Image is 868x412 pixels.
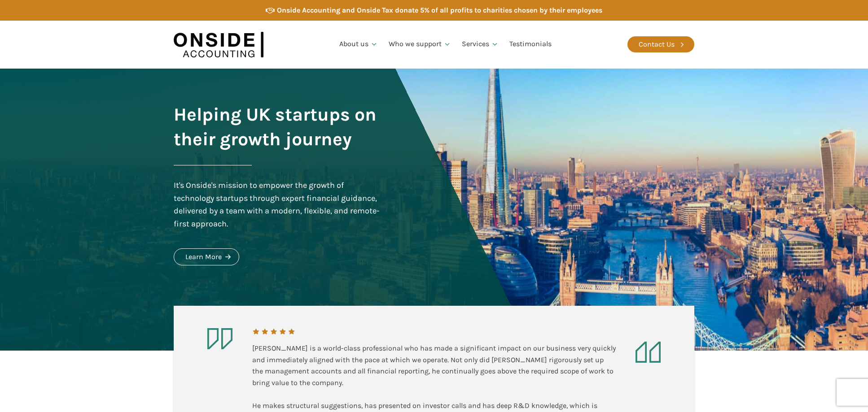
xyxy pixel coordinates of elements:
[174,27,263,62] img: Onside Accounting
[639,39,675,50] div: Contact Us
[185,251,222,263] div: Learn More
[383,29,456,60] a: Who we support
[174,248,239,265] a: Learn More
[456,29,504,60] a: Services
[174,102,382,152] h1: Helping UK startups on their growth journey
[627,36,694,52] a: Contact Us
[334,29,383,60] a: About us
[174,179,382,230] div: It's Onside's mission to empower the growth of technology startups through expert financial guida...
[277,4,602,16] div: Onside Accounting and Onside Tax donate 5% of all profits to charities chosen by their employees
[504,29,557,60] a: Testimonials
